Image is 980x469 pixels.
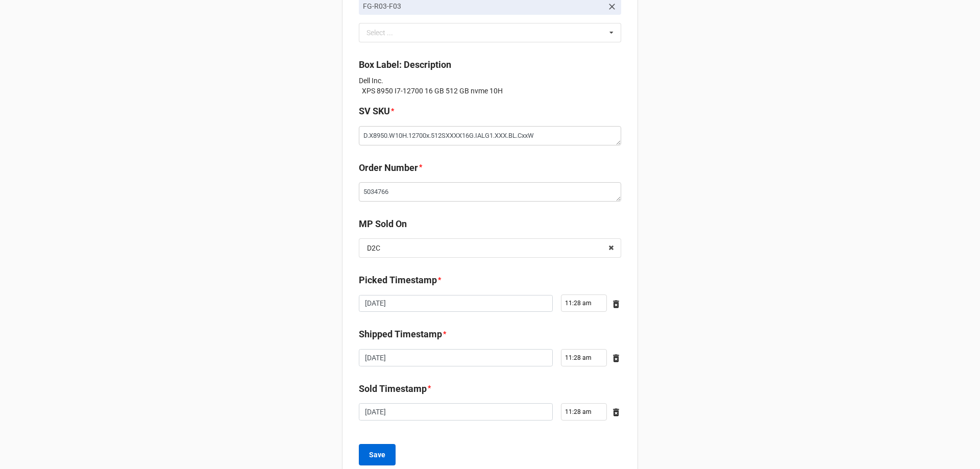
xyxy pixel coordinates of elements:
div: D2C [367,244,380,252]
p: FG-R03-F03 [363,1,603,11]
button: Save [359,444,396,465]
label: Picked Timestamp [359,273,437,287]
b: Box Label: Description [359,59,451,70]
label: MP Sold On [359,217,407,231]
textarea: 5034766 [359,182,621,202]
div: Select ... [364,27,408,38]
input: Date [359,295,553,312]
input: Date [359,349,553,366]
b: Save [369,450,385,460]
label: SV SKU [359,104,390,118]
p: Dell Inc. XPS 8950 I7-12700 16 GB 512 GB nvme 10H [359,76,621,96]
input: Time [561,403,607,421]
label: Shipped Timestamp [359,327,442,341]
label: Order Number [359,161,418,175]
textarea: D.X8950.W10H.12700x.512SXXXX16G.IALG1.XXX.BL.CxxW [359,126,621,145]
input: Time [561,294,607,312]
input: Time [561,349,607,366]
input: Date [359,403,553,421]
label: Sold Timestamp [359,382,427,396]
